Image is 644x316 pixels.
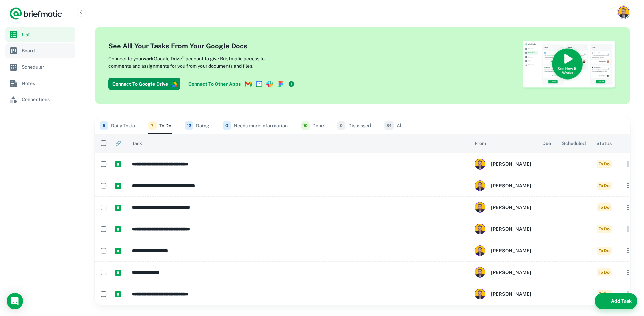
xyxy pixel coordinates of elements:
span: Board [22,47,73,54]
div: Alvin Cruz [475,289,531,299]
div: Alvin Cruz [475,224,531,234]
img: ACg8ocKIIAGPgim3zMkZKKPm-tQtE1uNqt4fkOz9DYOXDCiN0GSbZPo=s96-c [475,245,485,256]
img: https://app.briefmatic.com/assets/integrations/manual.png [115,291,121,297]
span: To Do [597,268,612,276]
img: ACg8ocKIIAGPgim3zMkZKKPm-tQtE1uNqt4fkOz9DYOXDCiN0GSbZPo=s96-c [475,159,485,170]
span: 0 [337,121,345,130]
h6: [PERSON_NAME] [491,160,531,168]
button: Done [301,117,324,134]
span: 34 [384,121,394,130]
button: Needs more information [223,117,288,134]
span: To Do [597,225,612,233]
button: Add Task [595,293,637,309]
div: Alvin Cruz [475,202,531,213]
span: To Do [597,160,612,168]
span: To Do [597,247,612,255]
img: https://app.briefmatic.com/assets/integrations/manual.png [115,226,121,232]
sup: ™ [182,54,186,59]
a: Scheduler [5,60,75,74]
span: Connections [22,96,73,103]
span: 🔗 [115,139,121,148]
div: Alvin Cruz [475,159,531,170]
img: https://app.briefmatic.com/assets/integrations/manual.png [115,183,121,189]
div: Alvin Cruz [475,267,531,278]
span: To Do [597,182,612,190]
button: Daily To do [100,117,135,134]
button: Dismissed [337,117,371,134]
button: To Do [148,117,171,134]
img: https://app.briefmatic.com/assets/integrations/manual.png [115,270,121,276]
h6: [PERSON_NAME] [491,204,531,211]
span: To Do [597,203,612,211]
span: 0 [223,121,231,130]
span: 10 [301,121,310,130]
img: https://app.briefmatic.com/assets/integrations/manual.png [115,205,121,211]
p: Connect to your Google Drive account to give Briefmatic access to comments and assignments for yo... [108,54,287,70]
span: Status [596,139,612,148]
b: work [143,56,154,61]
span: 5 [100,121,108,130]
h6: [PERSON_NAME] [491,225,531,233]
img: ACg8ocKIIAGPgim3zMkZKKPm-tQtE1uNqt4fkOz9DYOXDCiN0GSbZPo=s96-c [475,180,485,191]
a: Board [5,43,75,58]
button: Account button [617,5,630,19]
a: Notes [5,76,75,91]
h6: [PERSON_NAME] [491,247,531,254]
span: 7 [148,121,157,130]
div: Alvin Cruz [475,245,531,256]
span: To Do [597,290,612,298]
img: Alvin Cruz [618,6,629,18]
span: Notes [22,80,73,87]
span: Scheduler [22,63,73,71]
img: https://app.briefmatic.com/assets/integrations/manual.png [115,248,121,254]
a: List [5,27,75,42]
button: Doing [185,117,209,134]
button: All [384,117,403,134]
img: ACg8ocKIIAGPgim3zMkZKKPm-tQtE1uNqt4fkOz9DYOXDCiN0GSbZPo=s96-c [475,289,485,299]
img: See How Briefmatic Works [522,41,617,90]
a: Connections [5,92,75,107]
a: Connect To Other Apps [186,78,297,90]
h4: See All Your Tasks From Your Google Docs [108,41,297,51]
img: ACg8ocKIIAGPgim3zMkZKKPm-tQtE1uNqt4fkOz9DYOXDCiN0GSbZPo=s96-c [475,267,485,278]
h6: [PERSON_NAME] [491,269,531,276]
div: Alvin Cruz [475,180,531,191]
img: ACg8ocKIIAGPgim3zMkZKKPm-tQtE1uNqt4fkOz9DYOXDCiN0GSbZPo=s96-c [475,202,485,213]
span: Scheduled [562,139,586,148]
span: Task [132,139,142,148]
a: Logo [9,7,62,20]
span: List [22,31,73,38]
img: ACg8ocKIIAGPgim3zMkZKKPm-tQtE1uNqt4fkOz9DYOXDCiN0GSbZPo=s96-c [475,224,485,234]
span: From [475,139,486,148]
button: Connect To Google Drive [108,78,180,90]
div: Load Chat [7,293,23,309]
span: 12 [185,121,193,130]
h6: [PERSON_NAME] [491,182,531,189]
h6: [PERSON_NAME] [491,290,531,298]
span: Due [542,139,551,148]
img: https://app.briefmatic.com/assets/integrations/manual.png [115,161,121,167]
